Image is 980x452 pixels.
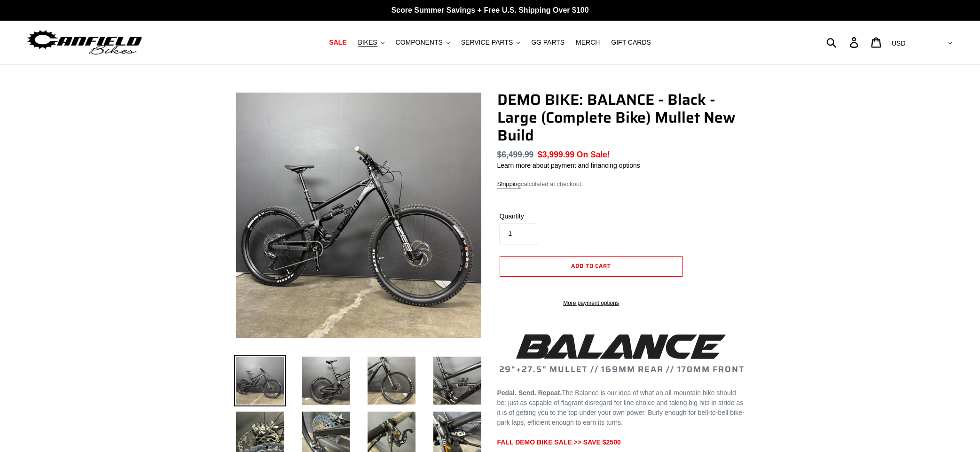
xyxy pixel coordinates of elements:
span: Add to cart [571,261,612,270]
a: SALE [324,36,351,49]
button: Add to cart [500,256,683,277]
button: BIKES [353,36,389,49]
a: More payment options [500,299,683,307]
a: Shipping [497,180,521,188]
a: MERCH [571,36,604,49]
img: Canfield Bikes [26,28,143,57]
span: GIFT CARDS [611,39,651,47]
span: COMPONENTS [396,39,443,47]
b: Pedal. Send. Repeat. [497,389,562,397]
button: SERVICE PARTS [456,36,525,49]
span: $3,999.99 [538,150,574,159]
span: SALE [329,39,346,47]
img: Load image into Gallery viewer, DEMO BIKE: BALANCE - Black - Large (Complete Bike) Mullet [234,355,286,406]
img: Load image into Gallery viewer, DEMO BIKE: BALANCE - Black - Large (Complete Bike) Mullet Shox [431,355,483,406]
s: $6,499.99 [497,150,534,159]
input: Search [831,32,855,53]
span: FALL DEMO BIKE SALE >> SAVE $2500 [497,438,621,446]
div: calculated at checkout. [497,179,746,189]
span: On Sale! [577,148,610,161]
h1: DEMO BIKE: BALANCE - Black - Large (Complete Bike) Mullet New Build [497,91,746,145]
a: Learn more about payment and financing options [497,162,640,169]
label: Quantity [500,211,589,221]
span: GG PARTS [531,39,564,47]
button: COMPONENTS [391,36,455,49]
h2: 29"+27.5" MULLET // 169MM REAR // 170MM FRONT [497,331,746,375]
img: Load image into Gallery viewer, DEMO BIKE: BALANCE - Black - Large (Complete Bike) Mullet Rear Side [300,355,352,407]
a: GG PARTS [526,36,569,49]
img: Load image into Gallery viewer, DEMO BIKE: BALANCE - Black - Large (Complete Bike) Mullet Front Side [366,355,417,406]
span: SERVICE PARTS [461,39,513,47]
span: MERCH [576,39,600,47]
a: GIFT CARDS [606,36,656,49]
span: BIKES [358,39,377,47]
p: The Balance is our idea of what an all-mountain bike should be: just as capable of flagrant disre... [497,388,746,447]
